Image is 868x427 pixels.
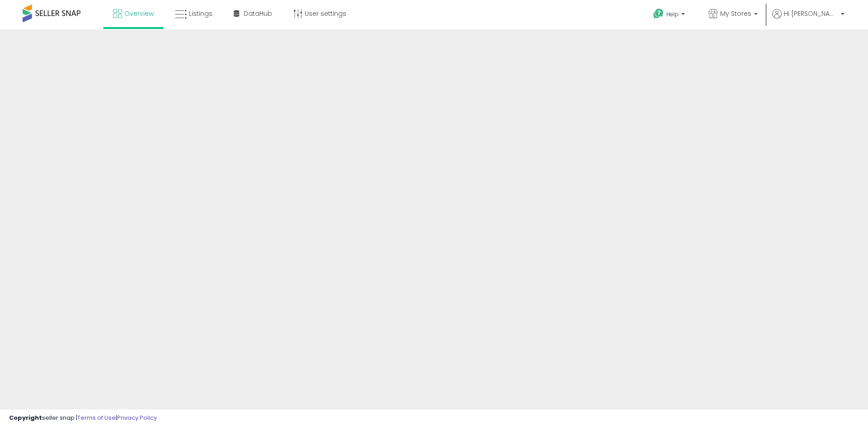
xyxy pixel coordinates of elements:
[189,9,212,18] span: Listings
[720,9,751,18] span: My Stores
[784,9,838,18] span: Hi [PERSON_NAME]
[124,9,154,18] span: Overview
[653,8,664,19] i: Get Help
[772,9,844,29] a: Hi [PERSON_NAME]
[244,9,272,18] span: DataHub
[646,1,694,29] a: Help
[666,10,679,18] span: Help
